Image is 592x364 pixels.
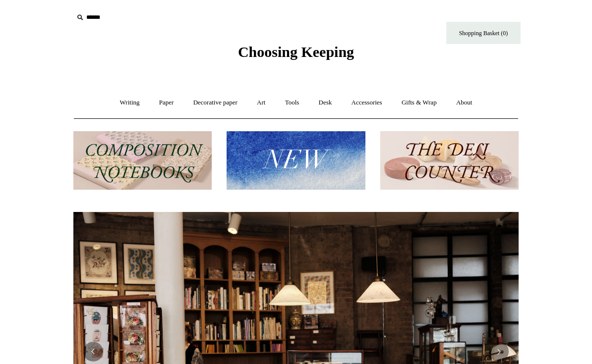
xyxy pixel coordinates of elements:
a: Art [248,90,274,116]
a: Decorative paper [184,90,246,116]
img: 202302 Composition ledgers.jpg__PID:69722ee6-fa44-49dd-a067-31375e5d54ec [73,131,212,190]
button: Previous [83,342,103,362]
span: Choosing Keeping [238,44,354,60]
a: Paper [150,90,183,116]
a: Desk [310,90,341,116]
a: Gifts & Wrap [393,90,446,116]
a: Shopping Basket (0) [446,22,521,44]
img: New.jpg__PID:f73bdf93-380a-4a35-bcfe-7823039498e1 [227,131,365,190]
a: About [447,90,481,116]
img: The Deli Counter [380,131,519,190]
a: Accessories [343,90,391,116]
a: Choosing Keeping [238,52,354,58]
a: Writing [111,90,149,116]
a: Tools [276,90,308,116]
button: Next [489,342,509,362]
